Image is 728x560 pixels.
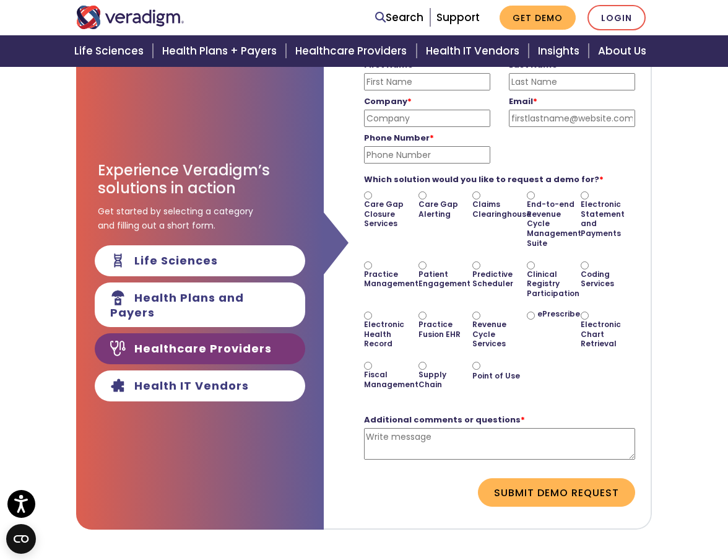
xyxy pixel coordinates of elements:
[364,414,525,426] strong: Additional comments or questions
[364,132,434,144] strong: Phone Number
[581,269,630,289] label: Coding Services
[155,35,288,67] a: Health Plans + Payers
[509,110,635,127] input: firstlastname@website.com
[418,35,531,67] a: Health IT Vendors
[364,199,414,229] label: Care Gap Closure Services
[581,320,630,349] label: Electronic Chart Retrieval
[67,35,155,67] a: Life Sciences
[472,371,520,381] label: Point of Use
[364,95,412,107] strong: Company
[6,524,36,554] button: Open CMP widget
[418,370,468,389] label: Supply Chain
[364,173,604,185] strong: Which solution would you like to request a demo for?
[500,6,576,30] a: Get Demo
[364,110,490,127] input: Company
[509,95,537,107] strong: Email
[537,309,580,319] label: ePrescribe
[76,6,184,29] img: Veradigm logo
[478,478,635,507] button: Submit Demo Request
[531,35,591,67] a: Insights
[581,199,630,238] label: Electronic Statement and Payments
[98,204,253,232] span: Get started by selecting a category and filling out a short form.
[587,5,646,30] a: Login
[472,199,522,219] label: Claims Clearinghouse
[364,146,490,164] input: Phone Number
[418,199,468,219] label: Care Gap Alerting
[527,269,576,299] label: Clinical Registry Participation
[472,269,522,289] label: Predictive Scheduler
[288,35,418,67] a: Healthcare Providers
[509,59,561,71] strong: Last Name
[472,320,522,349] label: Revenue Cycle Services
[418,269,468,289] label: Patient Engagement
[98,162,302,198] h3: Experience Veradigm’s solutions in action
[418,320,468,339] label: Practice Fusion EHR
[375,9,423,26] a: Search
[364,370,414,389] label: Fiscal Management
[364,269,414,289] label: Practice Management
[591,35,661,67] a: About Us
[436,10,480,25] a: Support
[509,73,635,90] input: Last Name
[527,199,576,248] label: End-to-end Revenue Cycle Management Suite
[364,320,414,349] label: Electronic Health Record
[364,59,417,71] strong: First Name
[364,73,490,90] input: First Name
[490,483,713,545] iframe: Drift Chat Widget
